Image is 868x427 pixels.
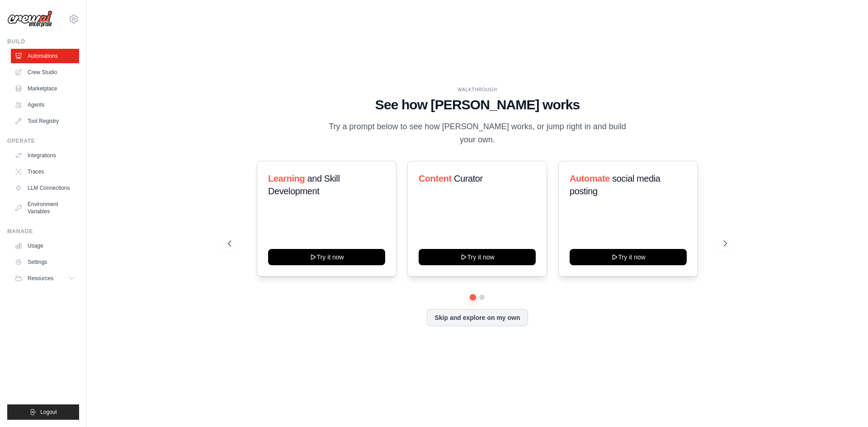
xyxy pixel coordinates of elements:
div: Manage [7,228,79,235]
span: Automate [570,174,610,183]
a: Agents [11,98,79,112]
span: social media posting [570,174,660,196]
a: Automations [11,49,79,63]
div: Operate [7,137,79,145]
span: Content [419,174,452,183]
div: Build [7,38,79,45]
a: Environment Variables [11,197,79,219]
a: Usage [11,239,79,253]
button: Try it now [268,249,385,265]
button: Logout [7,404,79,420]
h1: See how [PERSON_NAME] works [228,97,727,113]
a: Integrations [11,148,79,163]
a: Settings [11,255,79,269]
span: Resources [28,275,53,282]
div: WALKTHROUGH [228,86,727,93]
a: Traces [11,164,79,179]
span: Curator [454,174,483,183]
button: Skip and explore on my own [427,309,528,326]
button: Try it now [570,249,687,265]
img: Logo [7,10,52,28]
a: Marketplace [11,81,79,96]
a: Crew Studio [11,65,79,80]
a: LLM Connections [11,181,79,195]
span: Learning [268,174,305,183]
button: Try it now [419,249,536,265]
p: Try a prompt below to see how [PERSON_NAME] works, or jump right in and build your own. [325,120,629,147]
a: Tool Registry [11,114,79,128]
span: Logout [40,408,57,416]
button: Resources [11,271,79,286]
